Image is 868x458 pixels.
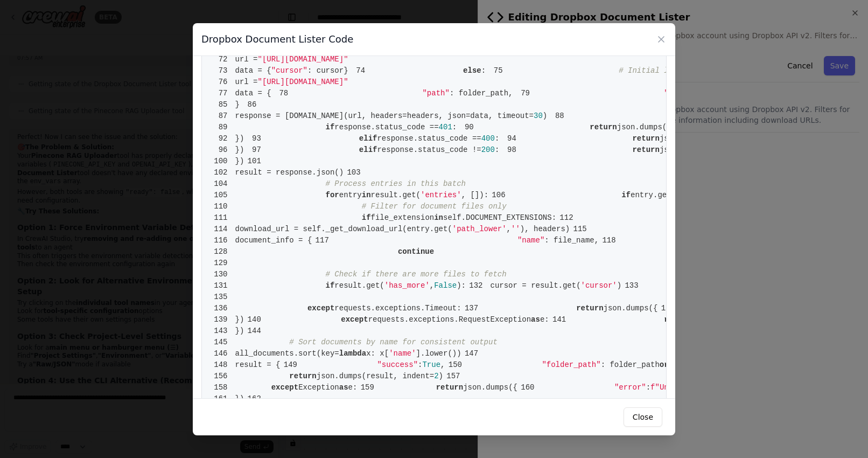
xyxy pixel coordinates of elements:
span: 135 [211,292,235,303]
span: 200 [481,145,495,154]
span: 162 [244,393,269,405]
span: url = [235,78,258,86]
span: return [436,383,463,392]
span: 'name' [389,349,416,358]
span: 140 [244,314,269,325]
span: data = { [235,66,271,75]
span: 116 [211,235,235,246]
span: : [481,66,486,75]
span: }) [211,134,244,143]
span: return [632,145,659,154]
span: 72 [211,54,235,65]
span: f"Unexpected error: [650,383,737,392]
span: result = response.json() [211,168,344,177]
span: , [507,225,511,233]
span: response.status_code != [377,145,481,154]
span: "cursor" [271,66,307,75]
span: response = [DOMAIN_NAME](url, headers=headers, json=data, timeout= [235,112,534,120]
span: 77 [211,88,235,99]
span: return [632,134,659,143]
span: 'has_more' [384,281,430,290]
span: return [289,372,316,380]
span: 137 [461,303,486,314]
span: 105 [211,190,235,201]
span: self.DOCUMENT_EXTENSIONS: [443,213,556,222]
span: 106 [488,190,513,201]
span: 133 [621,280,646,292]
span: : folder_path, [450,89,513,98]
span: 143 [211,325,235,337]
span: False [434,281,457,290]
span: 114 [211,224,235,235]
span: # Process entries in this batch [326,179,466,188]
span: result = { [211,360,281,369]
span: "[URL][DOMAIN_NAME]" [258,55,348,64]
span: "name" [517,236,544,245]
span: in [362,191,371,199]
span: 401 [439,123,452,131]
span: or [660,360,669,369]
span: 400 [481,134,495,143]
span: 98 [499,144,524,156]
span: 30 [534,112,543,120]
span: }) [211,157,244,165]
span: x: x[ [366,349,389,358]
span: 130 [211,269,235,280]
span: 103 [344,167,368,178]
span: continue [398,247,434,256]
span: except [307,304,334,313]
span: 118 [599,235,624,246]
span: 161 [211,393,235,405]
span: 129 [211,258,235,269]
span: file_extension [371,213,435,222]
span: 90 [457,122,481,133]
span: }) [211,327,244,335]
span: 144 [244,325,269,337]
span: 131 [211,280,235,292]
span: response.status_code == [334,123,438,131]
span: 156 [211,371,235,382]
span: 104 [211,178,235,190]
span: 136 [211,303,235,314]
span: if [326,123,335,131]
span: 101 [244,156,269,167]
span: : [495,145,499,154]
span: 157 [443,371,468,382]
span: 'path_lower' [452,225,507,233]
span: 145 [211,337,235,348]
span: ) [543,112,547,120]
span: 73 [211,65,235,77]
span: 102 [211,167,235,178]
span: 111 [211,212,235,224]
span: ) [439,372,443,380]
span: }) [211,394,244,403]
span: "[URL][DOMAIN_NAME]" [258,78,348,86]
span: 97 [244,144,269,156]
span: ), headers) [520,225,570,233]
span: ): [457,281,466,290]
span: as [339,383,348,392]
span: 87 [211,110,235,122]
span: True [422,360,440,369]
span: : folder_path [601,360,660,369]
span: 79 [513,88,538,99]
button: Close [624,407,662,427]
span: Exception [298,383,339,392]
span: : [418,360,422,369]
span: 100 [211,156,235,167]
span: in [434,213,443,222]
span: if [326,281,335,290]
span: else [463,66,481,75]
span: 149 [281,359,305,371]
span: 117 [312,235,337,246]
span: 88 [547,110,572,122]
span: }) [211,315,244,324]
span: result.get( [334,281,384,290]
h3: Dropbox Document Lister Code [201,32,353,47]
span: 96 [211,144,235,156]
span: response.status_code == [377,134,481,143]
span: : file_name, [544,236,599,245]
span: 112 [556,212,581,224]
span: 128 [211,246,235,258]
span: except [341,315,368,324]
